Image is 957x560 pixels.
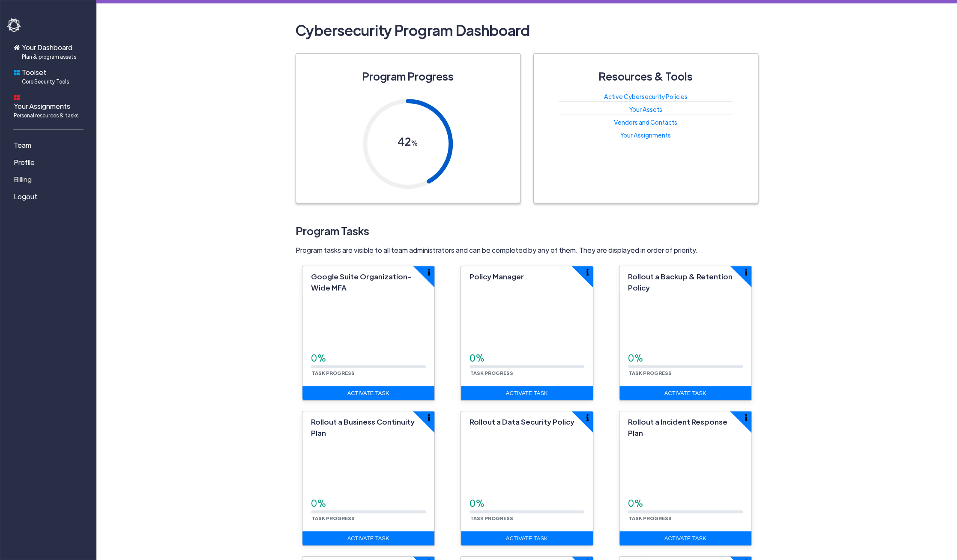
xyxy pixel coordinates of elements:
[628,417,727,437] span: Rollout a Incident Response Plan
[302,386,434,401] a: Activate Task
[628,351,743,365] div: 0%
[7,188,93,205] a: Logout
[311,370,356,376] small: Task Progress
[629,105,662,113] a: Your Assets
[7,171,93,188] a: Billing
[7,137,93,154] a: Team
[311,515,356,521] small: Task Progress
[628,497,743,510] div: 0%
[628,515,673,521] small: Task Progress
[7,154,93,171] a: Profile
[745,414,747,421] img: info-icon.svg
[461,531,593,546] a: Activate Task
[470,515,514,521] small: Task Progress
[586,414,589,421] img: info-icon.svg
[311,351,426,365] div: 0%
[470,272,524,281] span: Policy Manager
[14,174,32,185] span: Billing
[745,269,747,276] img: info-icon.svg
[302,531,434,546] a: Activate Task
[470,351,584,365] div: 0%
[296,220,758,242] h3: Program Tasks
[619,531,751,546] a: Activate Task
[14,157,35,168] span: Profile
[810,467,957,560] iframe: Chat Widget
[362,66,454,87] h3: Program Progress
[14,192,37,202] span: Logout
[296,17,758,43] h2: Cybersecurity Program Dashboard
[411,138,418,147] span: %
[628,272,733,292] span: Rollout a Backup & Retention Policy
[604,93,688,100] a: Active Cybersecurity Policies
[398,131,418,154] h3: 42
[311,272,411,292] span: Google Suite Organization-Wide MFA
[470,497,584,510] div: 0%
[296,245,758,255] p: Program tasks are visible to all team administrators and can be completed by any of them. They ar...
[470,417,574,426] span: Rollout a Data Security Policy
[628,370,673,376] small: Task Progress
[598,66,693,87] h3: Resources & Tools
[620,131,671,139] a: Your Assignments
[428,414,430,421] img: info-icon.svg
[614,118,677,126] a: Vendors and Contacts
[586,269,589,276] img: info-icon.svg
[470,370,514,376] small: Task Progress
[311,417,415,437] span: Rollout a Business Continuity Plan
[461,386,593,401] a: Activate Task
[619,386,751,401] a: Activate Task
[428,269,430,276] img: info-icon.svg
[14,140,31,150] span: Team
[311,497,426,510] div: 0%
